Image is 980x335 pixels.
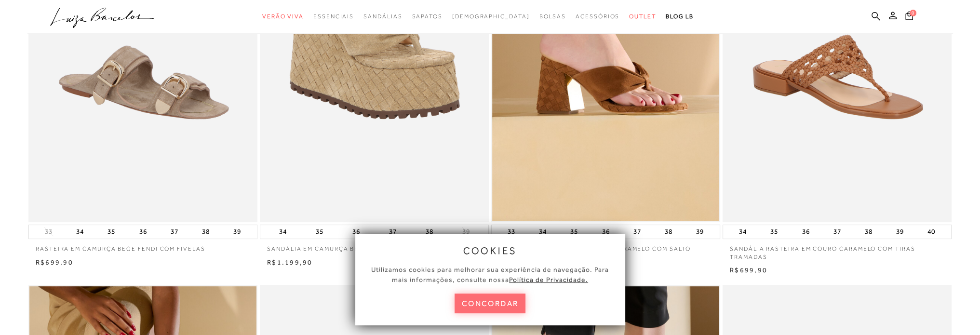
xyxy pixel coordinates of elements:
[455,294,526,313] button: concordar
[509,276,588,283] a: Política de Privacidade.
[925,225,938,239] button: 40
[313,13,354,20] span: Essenciais
[539,13,566,20] span: Bolsas
[902,11,916,24] button: 0
[576,8,619,26] a: noSubCategoriesText
[168,225,181,239] button: 37
[363,8,402,26] a: noSubCategoriesText
[576,13,619,20] span: Acessórios
[723,239,952,261] a: SANDÁLIA RASTEIRA EM COURO CARAMELO COM TIRAS TRAMADAS
[736,225,750,239] button: 34
[730,266,767,274] span: R$699,90
[539,8,566,26] a: noSubCategoriesText
[910,10,916,16] span: 0
[73,225,87,239] button: 34
[452,8,530,26] a: noSubCategoriesText
[862,225,875,239] button: 38
[313,8,354,26] a: noSubCategoriesText
[313,225,326,239] button: 35
[463,245,517,256] span: cookies
[666,8,694,26] a: BLOG LB
[363,13,402,20] span: Sandálias
[412,8,442,26] a: noSubCategoriesText
[830,225,844,239] button: 37
[371,266,609,283] span: Utilizamos cookies para melhorar sua experiência de navegação. Para mais informações, consulte nossa
[629,13,656,20] span: Outlet
[262,13,304,20] span: Verão Viva
[693,225,707,239] button: 39
[28,239,257,253] a: RASTEIRA EM CAMURÇA BEGE FENDI COM FIVELAS
[893,225,907,239] button: 39
[230,225,244,239] button: 39
[36,258,73,266] span: R$699,90
[260,239,489,253] a: SANDÁLIA EM CAMURÇA BEGE FENDI COM PLATAFORMA FLAT
[267,258,312,266] span: R$1.199,90
[105,225,118,239] button: 35
[662,225,675,239] button: 38
[629,8,656,26] a: noSubCategoriesText
[276,225,290,239] button: 34
[631,225,644,239] button: 37
[42,227,55,236] button: 33
[262,8,304,26] a: noSubCategoriesText
[666,13,694,20] span: BLOG LB
[136,225,149,239] button: 36
[412,13,442,20] span: Sapatos
[452,13,530,20] span: [DEMOGRAPHIC_DATA]
[199,225,213,239] button: 38
[767,225,781,239] button: 35
[799,225,812,239] button: 36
